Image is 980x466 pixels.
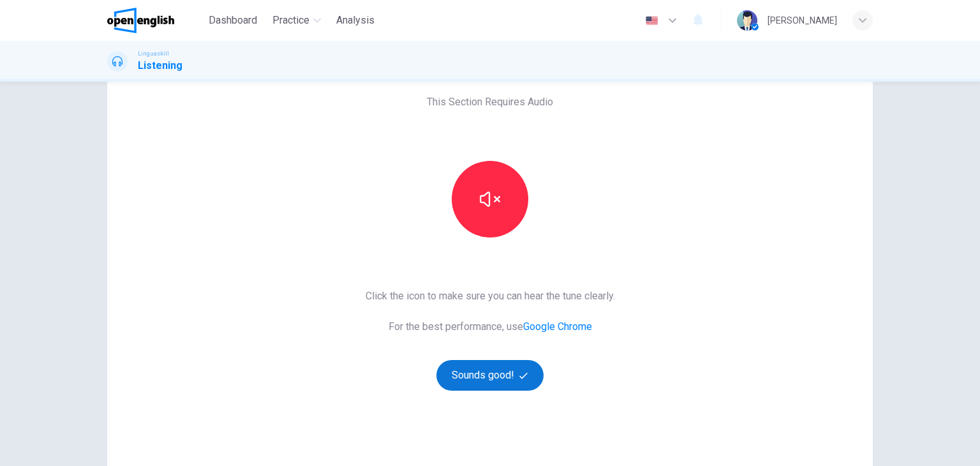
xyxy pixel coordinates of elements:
button: Dashboard [204,9,262,32]
a: Google Chrome [523,320,592,333]
span: For the best performance, use [366,319,615,334]
img: Profile picture [737,10,757,31]
h1: Listening [138,58,182,73]
span: Analysis [336,13,375,28]
span: Linguaskill [138,49,169,58]
span: Dashboard [209,13,257,28]
div: [PERSON_NAME] [768,13,837,28]
span: Practice [272,13,309,28]
img: en [644,16,660,26]
span: This Section Requires Audio [427,94,553,110]
button: Sounds good! [436,360,544,391]
a: OpenEnglish logo [107,8,204,33]
button: Analysis [331,9,380,32]
span: Click the icon to make sure you can hear the tune clearly. [366,289,615,304]
button: Practice [267,9,326,32]
img: OpenEnglish logo [107,8,174,33]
